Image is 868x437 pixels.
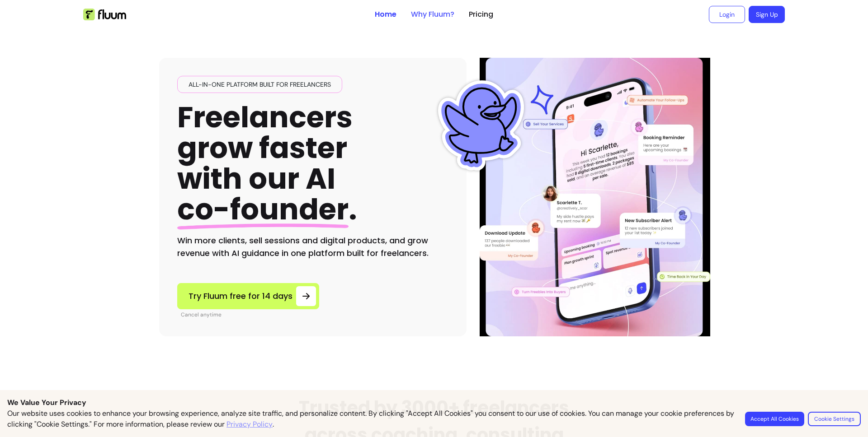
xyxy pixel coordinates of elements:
[177,234,448,260] h2: Win more clients, sell sessions and digital products, and grow revenue with AI guidance in one pl...
[411,9,454,20] a: Why Fluum?
[177,102,357,225] h1: Freelancers grow faster with our AI .
[7,397,861,408] p: We Value Your Privacy
[177,189,349,229] span: co-founder
[189,290,292,302] span: Try Fluum free for 14 days
[709,6,745,23] a: Login
[7,408,734,430] p: Our website uses cookies to enhance your browsing experience, analyze site traffic, and personali...
[375,9,396,20] a: Home
[436,80,526,171] img: Fluum Duck sticker
[481,58,709,336] img: Illustration of Fluum AI Co-Founder on a smartphone, showing solo business performance insights s...
[226,419,273,430] a: Privacy Policy
[83,9,126,20] img: Fluum Logo
[177,283,319,309] a: Try Fluum free for 14 days
[181,311,319,318] p: Cancel anytime
[469,9,493,20] a: Pricing
[745,412,804,426] button: Accept All Cookies
[749,6,785,23] a: Sign Up
[808,412,861,426] button: Cookie Settings
[185,80,335,89] span: All-in-one platform built for freelancers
